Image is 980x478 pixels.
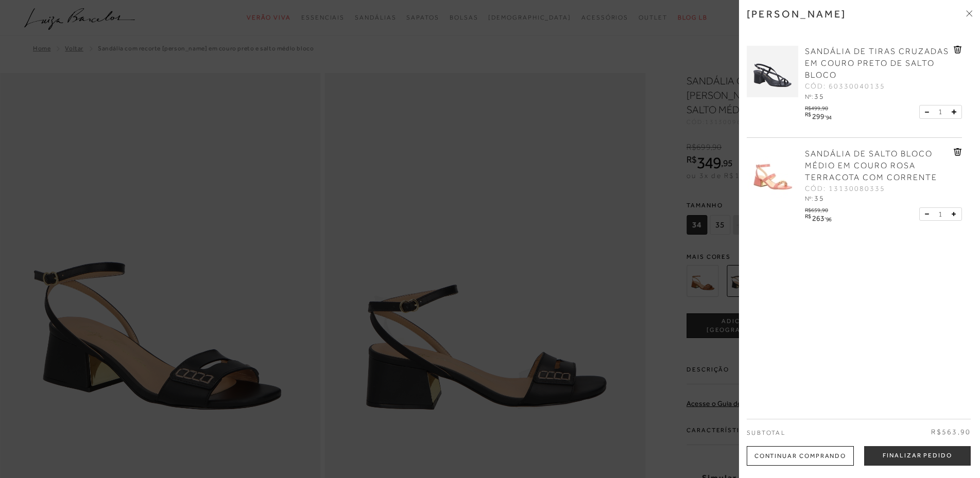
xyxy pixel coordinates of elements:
span: 35 [814,194,824,202]
a: SANDÁLIA DE SALTO BLOCO MÉDIO EM COURO ROSA TERRACOTA COM CORRENTE [805,148,951,184]
a: SANDÁLIA DE TIRAS CRUZADAS EM COURO PRETO DE SALTO BLOCO [805,46,951,81]
span: R$563,90 [931,427,971,437]
i: R$ [805,112,811,117]
div: Continuar Comprando [747,446,854,466]
span: 96 [826,216,832,222]
span: 94 [826,114,832,120]
img: SANDÁLIA DE SALTO BLOCO MÉDIO EM COURO ROSA TERRACOTA COM CORRENTE [747,148,798,200]
i: R$ [805,214,811,219]
i: , [824,214,832,219]
span: 299 [812,112,824,120]
div: R$499,90 [805,102,833,111]
button: Finalizar Pedido [864,446,971,466]
div: R$659,90 [805,204,833,213]
span: Nº: [805,195,813,202]
i: , [824,112,832,117]
span: CÓD: 60330040135 [805,81,885,92]
span: 263 [812,214,824,222]
span: SANDÁLIA DE SALTO BLOCO MÉDIO EM COURO ROSA TERRACOTA COM CORRENTE [805,149,937,182]
span: SANDÁLIA DE TIRAS CRUZADAS EM COURO PRETO DE SALTO BLOCO [805,47,949,80]
span: Subtotal [747,429,785,436]
h3: [PERSON_NAME] [747,8,847,20]
span: 1 [938,107,942,117]
img: SANDÁLIA DE TIRAS CRUZADAS EM COURO PRETO DE SALTO BLOCO [747,46,798,97]
span: CÓD: 13130080335 [805,184,885,194]
span: Nº: [805,93,813,100]
span: 1 [938,209,942,220]
span: 35 [814,92,824,100]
